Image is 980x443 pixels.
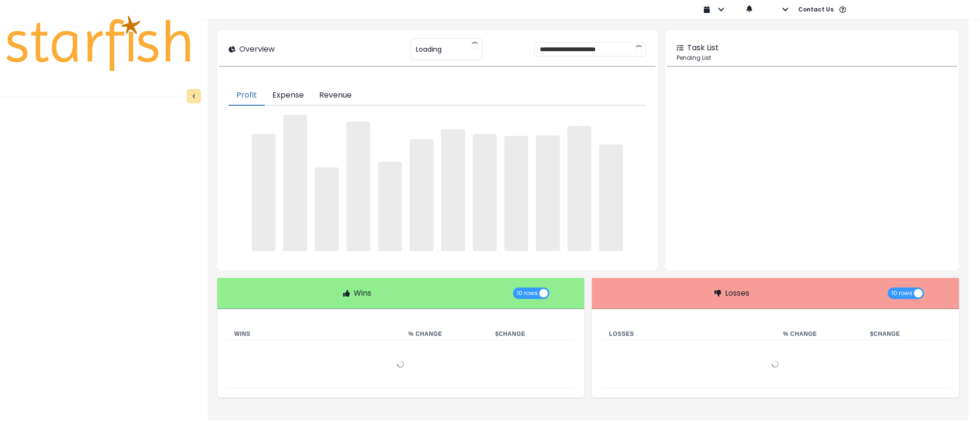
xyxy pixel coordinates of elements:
span: ‌ [599,144,623,252]
span: Loading [416,39,442,59]
span: ‌ [536,135,560,251]
p: Pending List [677,54,947,62]
span: ‌ [441,129,465,251]
span: ‌ [410,139,434,251]
span: ‌ [473,134,497,251]
span: ‌ [568,126,591,251]
span: ‌ [315,167,339,251]
button: Revenue [312,86,359,106]
span: ‌ [283,115,307,251]
th: % Change [401,328,488,340]
span: 10 rows [517,288,538,299]
th: $ Change [862,328,949,340]
p: Overview [239,44,275,55]
button: Expense [265,86,312,106]
span: ‌ [346,122,370,251]
span: 10 rows [891,288,913,299]
p: Losses [725,288,749,299]
p: Wins [354,288,371,299]
th: $ Change [488,328,575,340]
th: Losses [601,328,776,340]
span: ‌ [504,136,528,251]
th: Wins [227,328,401,340]
span: ‌ [252,134,276,251]
th: % Change [775,328,862,340]
span: ‌ [378,162,402,251]
button: Profit [229,86,265,106]
p: Task List [687,42,719,54]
